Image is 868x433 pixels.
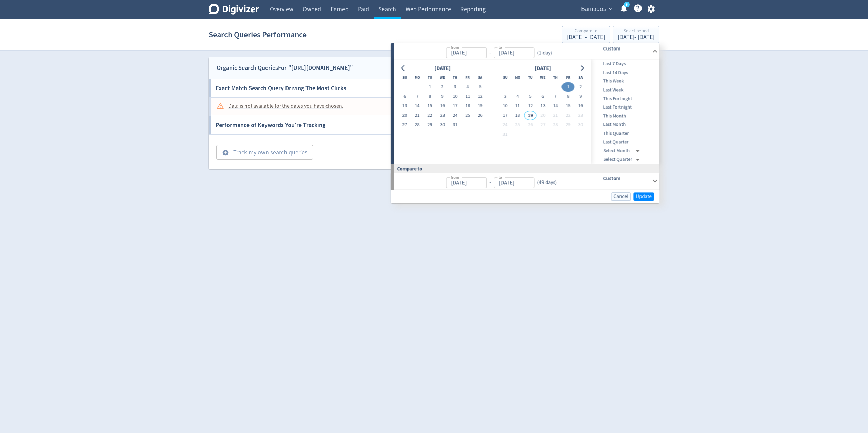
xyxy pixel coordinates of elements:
[633,192,654,201] button: Update
[591,112,658,120] div: This Month
[536,120,549,130] button: 27
[577,63,587,73] button: Go to next month
[591,95,658,102] span: This Fortnight
[574,120,587,130] button: 30
[591,60,658,164] nav: presets
[591,69,658,76] span: Last 14 Days
[591,112,658,120] span: This Month
[498,44,502,50] label: to
[436,120,449,130] button: 30
[613,26,659,43] button: Select period[DATE]- [DATE]
[611,192,631,201] button: Cancel
[423,120,436,130] button: 29
[216,79,346,97] h6: Exact Match Search Query Driving The Most Clicks
[562,111,574,120] button: 22
[436,82,449,92] button: 2
[591,94,658,103] div: This Fortnight
[394,173,659,190] div: from-to(49 days)Custom
[574,82,587,92] button: 2
[461,101,474,111] button: 18
[449,82,461,92] button: 3
[574,92,587,101] button: 9
[461,92,474,101] button: 11
[536,111,549,120] button: 20
[449,101,461,111] button: 17
[591,60,658,68] div: Last 7 Days
[499,120,511,130] button: 24
[222,149,229,156] span: add_circle
[562,92,574,101] button: 8
[524,73,536,82] th: Tuesday
[398,73,411,82] th: Sunday
[536,92,549,101] button: 6
[499,130,511,139] button: 31
[549,120,562,130] button: 28
[618,34,654,40] div: [DATE] - [DATE]
[511,111,524,120] button: 18
[461,111,474,120] button: 25
[567,34,605,40] div: [DATE] - [DATE]
[624,2,630,7] a: 5
[511,92,524,101] button: 4
[436,73,449,82] th: Wednesday
[603,44,649,53] h6: Custom
[499,111,511,120] button: 17
[411,120,423,130] button: 28
[567,28,605,34] div: Compare to
[487,179,494,186] div: -
[451,174,459,180] label: from
[618,28,654,34] div: Select period
[394,43,659,59] div: from-to(1 day)Custom
[591,104,658,111] span: Last Fortnight
[474,92,487,101] button: 12
[533,64,553,73] div: [DATE]
[574,73,587,82] th: Saturday
[562,101,574,111] button: 15
[608,6,614,12] span: expand_more
[211,148,313,156] a: Track my own search queries
[562,26,610,43] button: Compare to[DATE] - [DATE]
[574,101,587,111] button: 16
[398,111,411,120] button: 20
[216,145,313,160] button: Track my own search queries
[524,101,536,111] button: 12
[591,103,658,112] div: Last Fortnight
[217,63,353,73] div: Organic Search Queries For "[URL][DOMAIN_NAME]"
[524,92,536,101] button: 5
[534,49,555,57] div: ( 1 day )
[499,73,511,82] th: Sunday
[398,120,411,130] button: 27
[626,2,628,7] text: 5
[423,73,436,82] th: Tuesday
[398,63,408,73] button: Go to previous month
[604,155,643,164] div: Select Quarter
[591,138,658,146] div: Last Quarter
[574,111,587,120] button: 23
[474,111,487,120] button: 26
[461,82,474,92] button: 4
[423,92,436,101] button: 8
[591,60,658,68] span: Last 7 Days
[436,111,449,120] button: 23
[436,101,449,111] button: 16
[591,86,658,94] span: Last Week
[604,146,643,155] div: Select Month
[511,101,524,111] button: 11
[591,85,658,94] div: Last Week
[591,121,658,129] span: Last Month
[591,129,658,138] div: This Quarter
[423,82,436,92] button: 1
[613,194,628,199] span: Cancel
[209,98,659,116] a: Data is not available for the dates you have chosen.
[474,101,487,111] button: 19
[398,101,411,111] button: 13
[591,68,658,77] div: Last 14 Days
[581,4,606,15] span: Barnados
[591,77,658,86] div: This Week
[534,179,557,186] div: ( 49 days )
[449,120,461,130] button: 31
[461,73,474,82] th: Friday
[591,138,658,146] span: Last Quarter
[591,120,658,129] div: Last Month
[436,92,449,101] button: 9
